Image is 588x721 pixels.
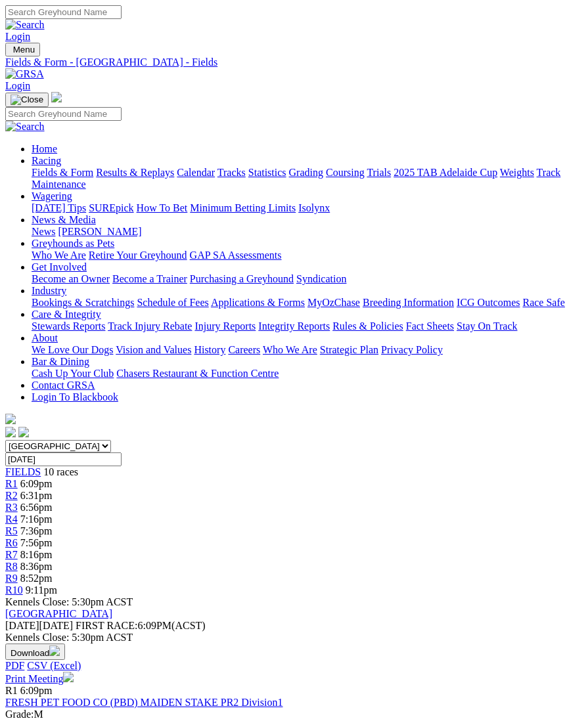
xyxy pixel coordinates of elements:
span: [DATE] [5,620,39,631]
a: Applications & Forms [211,297,305,308]
img: Search [5,121,45,133]
div: M [5,709,583,720]
a: Bar & Dining [32,356,89,367]
a: Print Meeting [5,673,74,684]
button: Toggle navigation [5,93,49,107]
button: Download [5,644,65,660]
a: Care & Integrity [32,309,101,320]
a: Vision and Values [116,344,191,355]
a: Login [5,31,30,42]
span: R5 [5,525,18,536]
a: Get Involved [32,261,87,273]
a: Who We Are [263,344,317,355]
a: Race Safe [522,297,564,308]
input: Search [5,5,122,19]
span: 6:09PM(ACST) [76,620,206,631]
img: twitter.svg [18,427,29,437]
a: R7 [5,549,18,560]
div: Industry [32,297,583,309]
a: R4 [5,513,18,525]
a: [DATE] Tips [32,202,86,213]
a: GAP SA Assessments [190,250,282,261]
a: Wagering [32,190,72,202]
a: Stewards Reports [32,320,105,332]
a: Become an Owner [32,273,110,284]
a: FIELDS [5,466,41,477]
a: CSV (Excel) [27,660,81,671]
span: Grade: [5,709,34,720]
span: R9 [5,573,18,584]
a: We Love Our Dogs [32,344,113,355]
div: Wagering [32,202,583,214]
a: Track Injury Rebate [108,320,192,332]
span: Menu [13,45,35,55]
a: PDF [5,660,24,671]
span: 7:56pm [20,537,53,548]
img: download.svg [49,645,60,656]
a: R8 [5,561,18,572]
a: News [32,226,55,237]
a: Greyhounds as Pets [32,238,114,249]
a: ICG Outcomes [457,297,520,308]
a: FRESH PET FOOD CO (PBD) MAIDEN STAKE PR2 Division1 [5,697,283,708]
a: Rules & Policies [332,320,403,332]
div: About [32,344,583,356]
a: R6 [5,537,18,548]
span: 7:16pm [20,513,53,525]
a: R10 [5,584,23,596]
a: Fields & Form - [GEOGRAPHIC_DATA] - Fields [5,56,583,68]
a: Careers [228,344,260,355]
a: Retire Your Greyhound [89,250,187,261]
a: Home [32,143,57,154]
a: Isolynx [298,202,330,213]
a: Racing [32,155,61,166]
a: Purchasing a Greyhound [190,273,294,284]
a: Who We Are [32,250,86,261]
img: GRSA [5,68,44,80]
img: Search [5,19,45,31]
a: Contact GRSA [32,380,95,391]
a: Integrity Reports [258,320,330,332]
a: Become a Trainer [112,273,187,284]
a: MyOzChase [307,297,360,308]
img: facebook.svg [5,427,16,437]
span: 8:16pm [20,549,53,560]
span: 6:31pm [20,490,53,501]
a: R3 [5,502,18,513]
a: R2 [5,490,18,501]
input: Search [5,107,122,121]
a: R1 [5,478,18,489]
a: History [194,344,225,355]
div: Kennels Close: 5:30pm ACST [5,632,583,644]
a: Trials [367,167,391,178]
a: Weights [500,167,534,178]
span: 6:09pm [20,685,53,696]
a: How To Bet [137,202,188,213]
img: logo-grsa-white.png [5,414,16,424]
img: logo-grsa-white.png [51,92,62,102]
div: Greyhounds as Pets [32,250,583,261]
a: Grading [289,167,323,178]
a: Login [5,80,30,91]
a: Injury Reports [194,320,256,332]
span: 8:36pm [20,561,53,572]
a: 2025 TAB Adelaide Cup [394,167,497,178]
a: Coursing [326,167,365,178]
a: Fields & Form [32,167,93,178]
div: Racing [32,167,583,190]
a: Statistics [248,167,286,178]
a: Fact Sheets [406,320,454,332]
a: Strategic Plan [320,344,378,355]
span: [DATE] [5,620,73,631]
div: Get Involved [32,273,583,285]
a: Stay On Track [457,320,517,332]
